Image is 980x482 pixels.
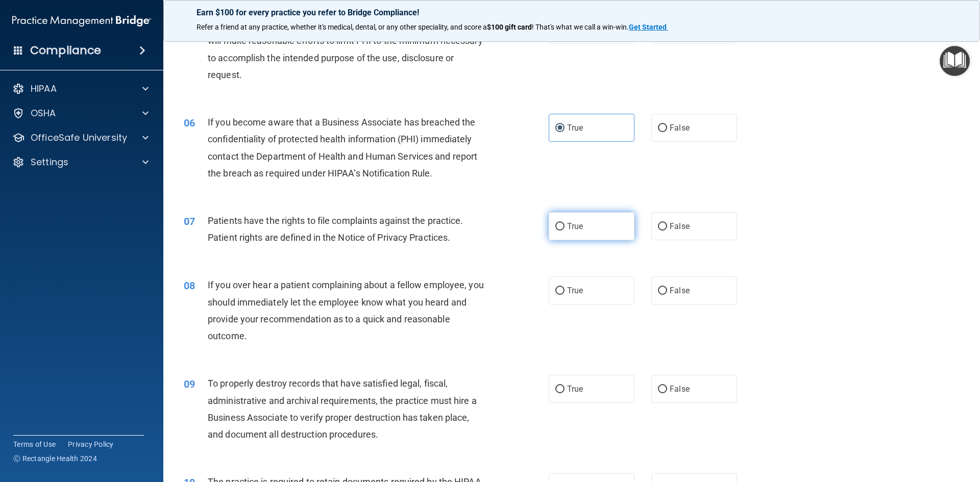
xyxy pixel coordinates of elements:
[12,11,151,31] img: PMB logo
[184,280,195,292] span: 08
[197,8,947,17] p: Earn $100 for every practice you refer to Bridge Compliance!
[567,384,583,394] span: True
[208,280,484,341] span: If you over hear a patient complaining about a fellow employee, you should immediately let the em...
[658,223,667,231] input: False
[12,132,149,144] a: OfficeSafe University
[208,215,463,243] span: Patients have the rights to file complaints against the practice. Patient rights are defined in t...
[629,23,668,31] a: Get Started
[658,386,667,393] input: False
[12,107,149,119] a: OSHA
[184,215,195,227] span: 07
[68,439,114,449] a: Privacy Policy
[555,124,565,132] input: True
[555,287,565,295] input: True
[31,83,57,95] p: HIPAA
[658,287,667,295] input: False
[567,286,583,295] span: True
[940,46,970,76] button: Open Resource Center
[532,23,629,31] span: ! That's what we call a win-win.
[567,123,583,133] span: True
[208,378,477,440] span: To properly destroy records that have satisfied legal, fiscal, administrative and archival requir...
[670,384,690,394] span: False
[31,132,127,144] p: OfficeSafe University
[30,43,101,58] h4: Compliance
[208,117,477,179] span: If you become aware that a Business Associate has breached the confidentiality of protected healt...
[12,156,149,168] a: Settings
[31,156,68,168] p: Settings
[670,286,690,295] span: False
[12,83,149,95] a: HIPAA
[13,453,97,464] span: Ⓒ Rectangle Health 2024
[197,23,487,31] span: Refer a friend at any practice, whether it's medical, dental, or any other speciality, and score a
[555,386,565,393] input: True
[31,107,56,119] p: OSHA
[487,23,532,31] strong: $100 gift card
[208,18,484,80] span: The Minimum Necessary Rule means that when disclosing PHI, you will make reasonable efforts to li...
[670,123,690,133] span: False
[184,378,195,390] span: 09
[555,223,565,231] input: True
[629,23,667,31] strong: Get Started
[13,439,56,449] a: Terms of Use
[658,124,667,132] input: False
[184,117,195,129] span: 06
[567,221,583,231] span: True
[670,221,690,231] span: False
